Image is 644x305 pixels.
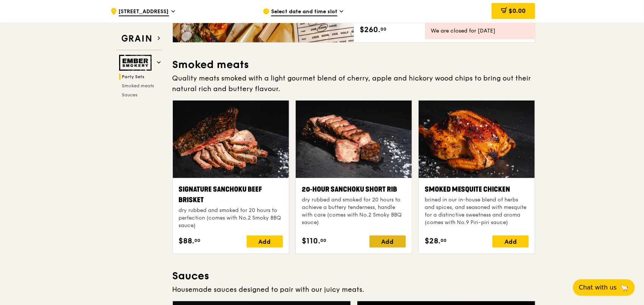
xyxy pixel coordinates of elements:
span: Smoked meats [122,83,154,88]
div: Housemade sauces designed to pair with our juicy meats. [172,284,535,295]
span: 00 [381,26,387,32]
span: $88. [179,235,195,247]
span: Select date and time slot [271,8,337,16]
div: Add [247,235,283,248]
div: dry rubbed and smoked for 20 hours to achieve a buttery tenderness, handle with care (comes with ... [302,196,406,226]
span: 00 [320,237,326,243]
span: Chat with us [579,283,617,292]
span: $28. [425,235,441,247]
div: brined in our in-house blend of herbs and spices, and seasoned with mesquite for a distinctive sw... [425,196,529,226]
div: Add [492,235,529,248]
h3: Sauces [172,269,535,283]
span: Party Sets [122,74,145,79]
button: Chat with us🦙 [573,279,635,296]
div: Smoked Mesquite Chicken [425,184,529,195]
div: Signature Sanchoku Beef Brisket [179,184,283,205]
img: Grain web logo [119,32,154,45]
div: dry rubbed and smoked for 20 hours to perfection (comes with No.2 Smoky BBQ sauce) [179,207,283,229]
div: Quality meats smoked with a light gourmet blend of cherry, apple and hickory wood chips to bring ... [172,73,535,94]
div: 20‑hour Sanchoku Short Rib [302,184,406,195]
span: 00 [195,237,201,243]
span: $0.00 [509,7,526,14]
span: Sauces [122,92,138,98]
span: 🦙 [620,283,629,292]
span: $110. [302,235,320,247]
div: Add [369,235,406,248]
span: [STREET_ADDRESS] [119,8,169,16]
span: $260. [360,24,381,36]
h3: Smoked meats [172,58,535,71]
img: Ember Smokery web logo [119,55,154,71]
span: 00 [441,237,447,243]
div: We are closed for [DATE] [431,27,529,35]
